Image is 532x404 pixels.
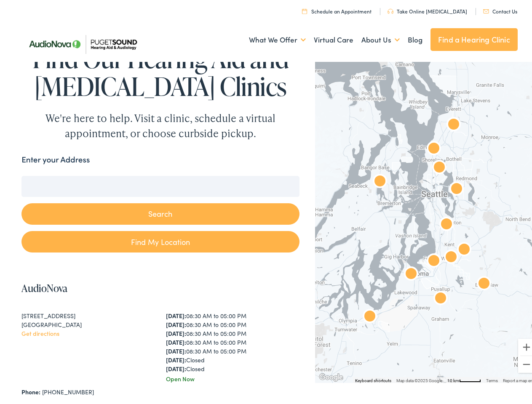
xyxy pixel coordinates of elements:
[444,113,464,133] div: Puget Sound Hearing Aid &#038; Audiology by AudioNova
[447,376,459,380] span: 10 km
[21,309,155,318] div: [STREET_ADDRESS]
[424,137,444,157] div: AudioNova
[21,327,59,335] a: Get directions
[441,245,461,266] div: AudioNova
[454,238,474,258] div: AudioNova
[396,376,442,380] span: Map data ©2025 Google
[408,22,422,53] a: Blog
[317,369,345,380] a: Open this area in Google Maps (opens a new window)
[436,213,457,233] div: AudioNova
[446,177,467,197] div: AudioNova
[21,279,67,292] a: AudioNova
[360,305,380,325] div: AudioNova
[424,249,444,269] div: AudioNova
[166,372,299,381] div: Open Now
[249,22,306,53] a: What We Offer
[21,173,299,194] input: Enter your address or zip code
[302,5,372,12] a: Schedule an Appointment
[21,42,299,98] h1: Find Our Hearing Aid and [MEDICAL_DATA] Clinics
[430,287,451,307] div: AudioNova
[42,385,94,393] a: [PHONE_NUMBER]
[166,362,186,370] strong: [DATE]:
[483,7,489,11] img: utility icon
[355,375,391,381] button: Keyboard shortcuts
[317,369,345,380] img: Google
[21,385,40,393] strong: Phone:
[302,6,307,11] img: utility icon
[314,22,353,53] a: Virtual Care
[370,170,390,190] div: AudioNova
[445,375,484,380] button: Map Scale: 10 km per 48 pixels
[388,6,393,11] img: utility icon
[483,5,517,12] a: Contact Us
[401,262,421,282] div: AudioNova
[166,353,186,361] strong: [DATE]:
[166,309,299,371] div: 08:30 AM to 05:00 PM 08:30 AM to 05:00 PM 08:30 AM to 05:00 PM 08:30 AM to 05:00 PM 08:30 AM to 0...
[166,309,186,317] strong: [DATE]:
[26,108,295,138] div: We're here to help. Visit a clinic, schedule a virtual appointment, or choose curbside pickup.
[430,26,518,48] a: Find a Hearing Clinic
[166,335,186,344] strong: [DATE]:
[486,376,498,380] a: Terms (opens in new tab)
[474,272,494,292] div: AudioNova
[21,229,299,250] a: Find My Location
[166,318,186,326] strong: [DATE]:
[166,344,186,353] strong: [DATE]:
[429,156,449,176] div: AudioNova
[21,151,90,163] label: Enter your Address
[361,22,400,53] a: About Us
[388,5,467,12] a: Take Online [MEDICAL_DATA]
[21,201,299,222] button: Search
[21,318,155,327] div: [GEOGRAPHIC_DATA]
[166,327,186,335] strong: [DATE]:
